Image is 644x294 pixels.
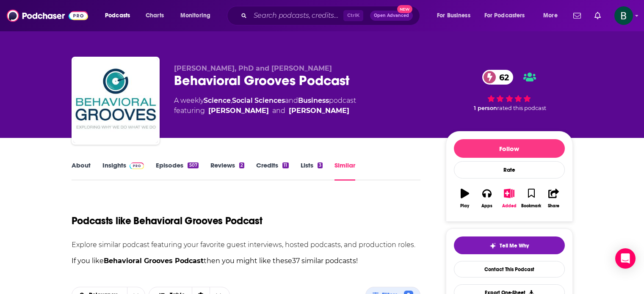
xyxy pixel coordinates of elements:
[130,162,144,169] img: Podchaser Pro
[460,203,469,209] div: Play
[174,64,332,72] span: [PERSON_NAME], PhD and [PERSON_NAME]
[235,6,428,25] div: Search podcasts, credits, & more...
[374,14,409,18] span: Open Advanced
[500,242,529,249] span: Tell Me Why
[482,70,513,85] a: 62
[479,9,537,22] button: open menu
[454,183,476,214] button: Play
[481,203,492,209] div: Apps
[497,105,546,111] span: rated this podcast
[537,9,568,22] button: open menu
[615,248,636,269] div: Open Intercom Messenger
[146,10,164,22] span: Charts
[104,257,204,265] strong: Behavioral Grooves Podcast
[543,10,558,22] span: More
[520,183,542,214] button: Bookmark
[232,96,285,104] a: Social Sciences
[474,105,497,111] span: 1 person
[210,161,244,181] a: Reviews2
[140,9,169,22] a: Charts
[282,162,288,168] div: 11
[437,10,470,22] span: For Business
[454,139,565,158] button: Follow
[476,183,498,214] button: Apps
[502,203,517,209] div: Added
[614,6,633,25] button: Show profile menu
[454,261,565,278] a: Contact This Podcast
[343,10,363,21] span: Ctrl K
[334,161,355,181] a: Similar
[446,64,573,117] div: 62 1 personrated this podcast
[239,162,244,168] div: 2
[521,203,541,209] div: Bookmark
[99,9,141,22] button: open menu
[370,11,413,21] button: Open AdvancedNew
[204,96,231,104] a: Science
[180,10,210,22] span: Monitoring
[570,8,584,23] a: Show notifications dropdown
[298,96,329,104] a: Business
[72,214,263,227] h1: Podcasts like Behavioral Grooves Podcast
[548,203,559,209] div: Share
[7,8,88,24] img: Podchaser - Follow, Share and Rate Podcasts
[72,241,421,249] p: Explore similar podcast featuring your favorite guest interviews, hosted podcasts, and production...
[301,161,323,181] a: Lists3
[231,96,232,104] span: ,
[318,162,323,168] div: 3
[289,106,349,116] a: Tim Houlihan
[431,9,481,22] button: open menu
[174,106,356,116] span: featuring
[105,10,130,22] span: Podcasts
[72,256,421,267] p: If you like then you might like these 37 similar podcasts !
[272,106,285,116] span: and
[491,70,513,85] span: 62
[73,58,158,143] img: Behavioral Grooves Podcast
[454,161,565,179] div: Rate
[102,161,144,181] a: InsightsPodchaser Pro
[188,162,198,168] div: 507
[397,5,412,13] span: New
[591,8,604,23] a: Show notifications dropdown
[285,96,298,104] span: and
[72,161,91,181] a: About
[498,183,520,214] button: Added
[250,9,343,22] input: Search podcasts, credits, & more...
[174,96,356,116] div: A weekly podcast
[614,6,633,25] span: Logged in as betsy46033
[208,106,269,116] a: Kurt Nelson
[256,161,288,181] a: Credits11
[542,183,564,214] button: Share
[454,236,565,254] button: tell me why sparkleTell Me Why
[484,10,525,22] span: For Podcasters
[614,6,633,25] img: User Profile
[156,161,198,181] a: Episodes507
[174,9,221,22] button: open menu
[489,242,496,249] img: tell me why sparkle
